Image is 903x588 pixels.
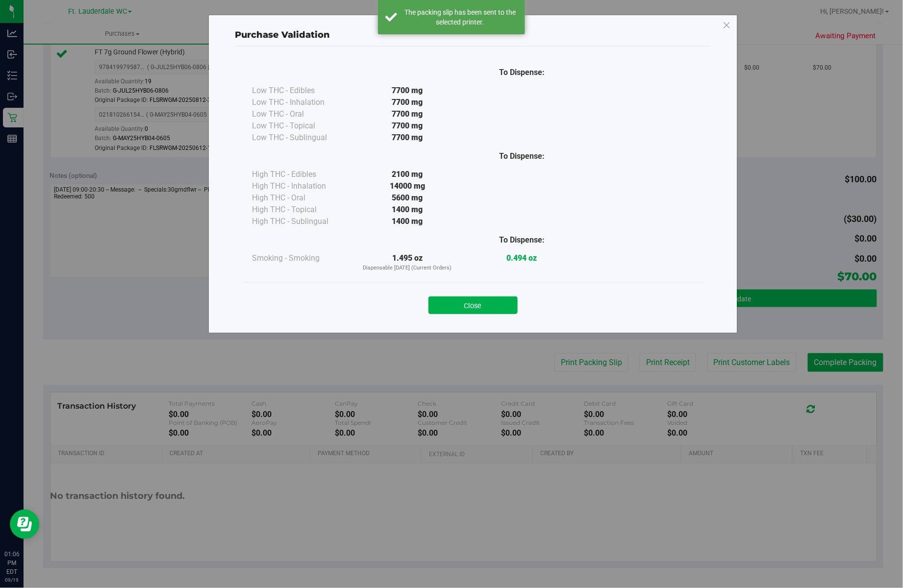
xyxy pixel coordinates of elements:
[351,108,465,120] div: 7700 mg
[351,204,465,216] div: 1400 mg
[351,120,465,132] div: 7700 mg
[235,29,330,40] span: Purchase Validation
[252,132,351,144] div: Low THC - Sublingual
[252,169,351,180] div: High THC - Edibles
[252,97,351,108] div: Low THC - Inhalation
[351,97,465,108] div: 7700 mg
[351,264,465,272] p: Dispensable [DATE] (Current Orders)
[351,132,465,144] div: 7700 mg
[351,192,465,204] div: 5600 mg
[252,216,351,227] div: High THC - Sublingual
[428,296,518,314] button: Close
[506,253,537,263] strong: 0.494 oz
[10,510,39,539] iframe: Resource center
[252,108,351,120] div: Low THC - Oral
[465,150,579,162] div: To Dispense:
[351,216,465,227] div: 1400 mg
[252,204,351,216] div: High THC - Topical
[351,85,465,97] div: 7700 mg
[252,192,351,204] div: High THC - Oral
[351,252,465,272] div: 1.495 oz
[252,120,351,132] div: Low THC - Topical
[252,180,351,192] div: High THC - Inhalation
[402,7,518,27] div: The packing slip has been sent to the selected printer.
[465,234,579,246] div: To Dispense:
[465,67,579,78] div: To Dispense:
[252,85,351,97] div: Low THC - Edibles
[351,169,465,180] div: 2100 mg
[351,180,465,192] div: 14000 mg
[252,252,351,264] div: Smoking - Smoking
